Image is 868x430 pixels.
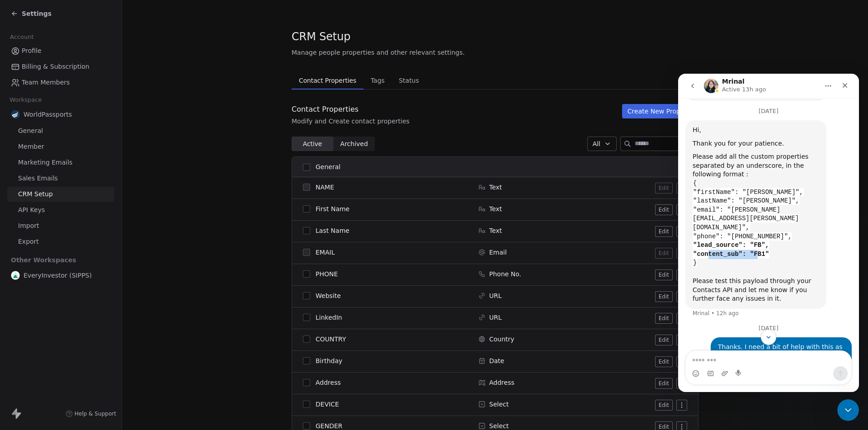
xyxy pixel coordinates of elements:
[593,139,600,149] span: All
[655,291,673,302] button: Edit
[24,271,92,280] span: EveryInvestor (SIPPS)
[66,410,116,417] a: Help & Support
[316,183,334,192] span: NAME
[22,62,90,71] span: Billing & Subscription
[395,74,423,87] span: Status
[7,171,114,186] a: Sales Emails
[18,158,72,167] span: Marketing Emails
[316,162,340,172] span: General
[6,93,46,107] span: Workspace
[316,356,342,365] span: Birthday
[622,104,698,118] button: Create New Property
[7,218,114,233] a: Import
[18,237,39,246] span: Export
[316,204,349,213] span: First Name
[295,74,360,87] span: Contact Properties
[655,226,673,237] button: Edit
[7,139,114,154] a: Member
[489,204,502,213] span: Text
[22,78,70,87] span: Team Members
[18,221,39,231] span: Import
[489,378,514,387] span: Address
[489,269,521,279] span: Phone No.
[6,30,38,44] span: Account
[7,59,114,74] a: Billing & Subscription
[655,183,673,194] button: Edit
[7,234,114,249] a: Export
[316,335,346,344] span: COUNTRY
[7,123,114,138] a: General
[655,269,673,280] button: Edit
[292,30,350,43] span: CRM Setup
[489,335,514,344] span: Country
[7,43,114,58] a: Profile
[18,126,43,136] span: General
[655,313,673,324] button: Edit
[316,313,342,322] span: LinkedIn
[489,291,502,300] span: URL
[22,46,42,56] span: Profile
[489,400,509,409] span: Select
[18,189,53,199] span: CRM Setup
[316,400,339,409] span: DEVICE
[292,117,410,126] div: Modify and Create contact properties
[18,174,58,183] span: Sales Emails
[22,9,52,18] span: Settings
[837,399,859,421] iframe: Intercom live chat
[18,142,44,151] span: Member
[489,248,507,257] span: Email
[7,75,114,90] a: Team Members
[655,378,673,389] button: Edit
[678,74,859,392] iframe: Intercom live chat
[316,378,341,387] span: Address
[11,110,20,119] img: favicon.webp
[18,205,45,215] span: API Keys
[367,74,388,87] span: Tags
[316,269,338,279] span: PHONE
[7,187,114,202] a: CRM Setup
[655,400,673,411] button: Edit
[489,226,502,235] span: Text
[489,356,504,365] span: Date
[340,139,368,149] span: Archived
[655,204,673,215] button: Edit
[489,313,502,322] span: URL
[655,248,673,259] button: Edit
[7,155,114,170] a: Marketing Emails
[7,253,80,267] span: Other Workspaces
[11,9,52,18] a: Settings
[11,271,20,280] img: EI.png
[24,110,72,119] span: WorldPassports
[316,226,349,235] span: Last Name
[316,291,341,300] span: Website
[75,410,116,417] span: Help & Support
